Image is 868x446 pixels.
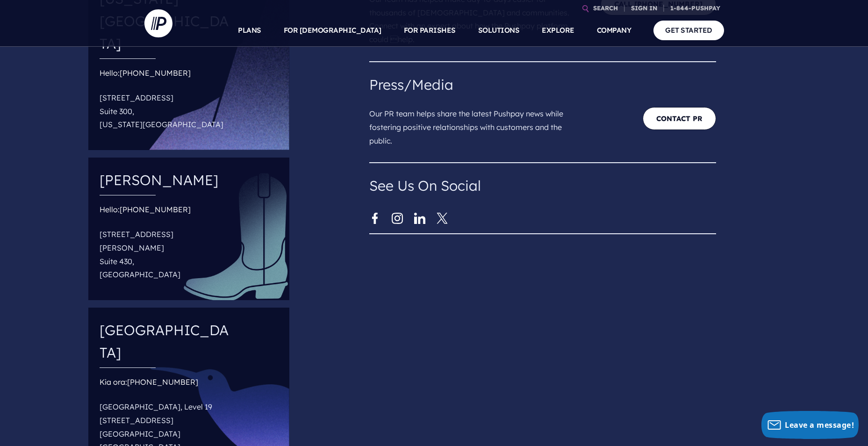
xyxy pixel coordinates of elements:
a: GET STARTED [653,21,724,40]
div: Hello: [100,203,233,285]
h4: Press/Media [369,73,717,96]
a: EXPLORE [542,14,574,47]
a: Contact PR [643,107,716,130]
h4: See Us On Social [369,174,717,197]
a: FOR [DEMOGRAPHIC_DATA] [284,14,381,47]
h4: [GEOGRAPHIC_DATA] [100,315,233,367]
a: COMPANY [597,14,631,47]
p: Our PR team helps share the latest Pushpay news while fostering positive relationships with custo... [369,96,578,151]
p: [STREET_ADDRESS][PERSON_NAME] Suite 430, [GEOGRAPHIC_DATA] [100,224,233,285]
a: [PHONE_NUMBER] [127,377,198,387]
a: [PHONE_NUMBER] [120,68,191,78]
h4: [PERSON_NAME] [100,165,233,195]
div: Hello: [100,66,233,135]
a: SOLUTIONS [478,14,520,47]
a: [PHONE_NUMBER] [120,205,191,214]
span: Leave a message! [785,420,854,430]
a: FOR PARISHES [404,14,456,47]
a: PLANS [238,14,261,47]
button: Leave a message! [761,411,859,439]
p: [STREET_ADDRESS] Suite 300, [US_STATE][GEOGRAPHIC_DATA] [100,87,233,135]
